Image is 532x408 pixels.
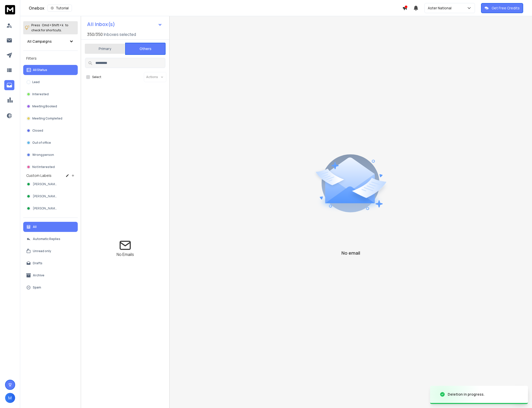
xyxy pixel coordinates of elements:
p: Interested [32,92,49,96]
button: All Status [23,65,78,75]
p: Unread only [33,249,51,253]
button: [PERSON_NAME] [23,179,78,189]
p: Wrong person [32,153,54,157]
p: All [33,225,37,229]
span: [PERSON_NAME] [33,182,58,186]
p: Lead [32,80,40,84]
button: Out of office [23,138,78,148]
button: Tutorial [47,5,72,12]
p: Aster National [428,6,454,11]
span: Cmd + Shift + k [41,22,64,28]
button: Meeting Completed [23,113,78,124]
button: Others [125,43,166,55]
p: All Status [33,68,47,72]
p: Not Interested [32,165,55,169]
div: Deletion in progress. [448,392,485,397]
p: Closed [32,129,43,133]
button: [PERSON_NAME] [23,203,78,213]
button: Lead [23,77,78,87]
button: All [23,222,78,232]
p: Get Free Credits [492,6,520,11]
button: Meeting Booked [23,101,78,111]
p: No Emails [117,251,134,257]
div: Onebox [29,5,402,12]
button: All Inbox(s) [83,19,166,29]
p: Drafts [33,261,42,265]
label: Select [92,75,101,79]
span: 350 / 350 [87,31,103,37]
button: All Campaigns [23,36,78,46]
button: [PERSON_NAME] [23,191,78,201]
h3: Inboxes selected [104,31,136,37]
h3: Custom Labels [26,173,51,178]
button: M [5,393,15,403]
p: No email [341,249,360,256]
p: Meeting Booked [32,104,57,108]
span: [PERSON_NAME] [33,194,58,198]
p: Spam [33,285,41,290]
h3: Filters [23,55,78,62]
button: Automatic Replies [23,234,78,244]
button: Closed [23,126,78,136]
p: Press to check for shortcuts. [31,23,68,33]
span: [PERSON_NAME] [33,206,58,210]
p: Out of office [32,141,51,145]
h1: All Inbox(s) [87,22,115,27]
button: Interested [23,89,78,99]
button: Spam [23,282,78,293]
button: Not Interested [23,162,78,172]
button: Wrong person [23,150,78,160]
button: Unread only [23,246,78,256]
p: Meeting Completed [32,116,62,121]
h1: All Campaigns [27,39,52,44]
button: Get Free Credits [481,3,523,13]
p: Archive [33,273,44,277]
button: Drafts [23,258,78,268]
button: Archive [23,270,78,280]
p: Automatic Replies [33,237,60,241]
button: Primary [85,43,125,54]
